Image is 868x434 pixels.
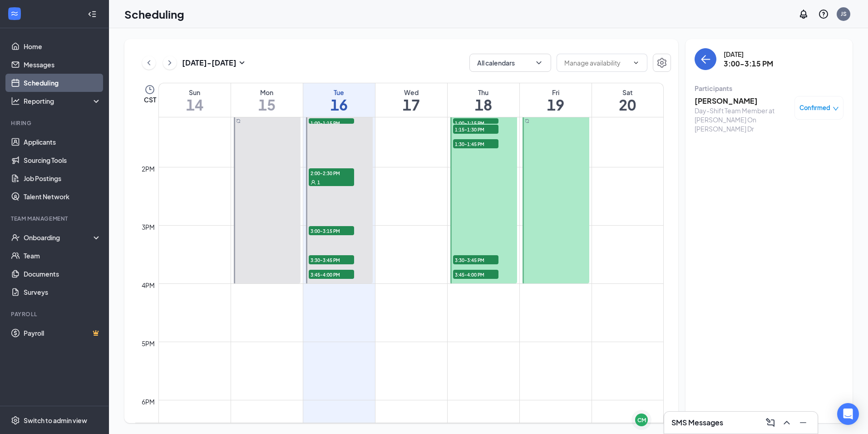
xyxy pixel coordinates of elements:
svg: QuestionInfo [818,9,829,20]
a: Job Postings [24,169,101,187]
span: 2:00-2:30 PM [309,168,354,177]
button: ChevronLeft [142,56,156,70]
a: September 19, 2025 [520,83,592,117]
svg: Collapse [88,10,97,19]
svg: WorkstreamLogo [10,9,19,18]
svg: Notifications [798,9,809,20]
div: CM [637,416,646,424]
div: Wed [375,88,447,97]
input: Manage availability [564,58,629,68]
div: Hiring [11,119,99,127]
svg: Sync [525,119,529,123]
svg: Clock [144,84,155,95]
div: Sun [159,88,231,97]
svg: ChevronDown [632,59,640,66]
svg: UserCheck [11,233,20,242]
a: September 20, 2025 [592,83,664,117]
h1: Scheduling [124,6,184,22]
span: 1:00-1:15 PM [309,118,354,127]
button: Minimize [796,415,810,430]
button: ChevronRight [163,56,177,70]
div: Payroll [11,310,99,318]
a: September 14, 2025 [159,83,231,117]
div: Reporting [24,96,102,106]
div: Mon [231,88,303,97]
a: Team [24,247,101,265]
span: down [833,106,839,112]
div: Sat [592,88,664,97]
svg: Settings [11,416,20,425]
div: Tue [303,88,375,97]
span: 3:30-3:45 PM [309,255,354,264]
div: Thu [448,88,519,97]
div: 5pm [140,338,157,348]
span: 1:15-1:30 PM [453,125,498,134]
div: Onboarding [24,233,94,242]
a: Surveys [24,283,101,301]
h3: [PERSON_NAME] [695,96,790,106]
button: Settings [653,54,671,72]
svg: ArrowLeft [700,54,711,65]
h3: 3:00-3:15 PM [724,59,773,69]
span: 1:00-1:15 PM [453,118,498,127]
svg: SmallChevronDown [237,57,247,68]
svg: Sync [236,119,241,123]
svg: User [311,180,316,185]
a: Sourcing Tools [24,151,101,169]
div: 3pm [140,222,157,232]
span: Confirmed [799,103,830,112]
svg: ComposeMessage [765,417,776,428]
a: Talent Network [24,187,101,206]
span: CST [144,95,156,104]
svg: ChevronUp [781,417,792,428]
button: ComposeMessage [763,415,778,430]
a: September 16, 2025 [303,83,375,117]
div: 4pm [140,280,157,290]
h1: 17 [375,97,447,112]
h1: 16 [303,97,375,112]
a: Messages [24,56,101,74]
svg: ChevronLeft [144,57,153,68]
svg: Minimize [798,417,809,428]
a: September 17, 2025 [375,83,447,117]
h3: SMS Messages [671,418,723,428]
h1: 20 [592,97,664,112]
div: Fri [520,88,592,97]
svg: ChevronRight [165,57,174,68]
h1: 15 [231,97,303,112]
div: Team Management [11,215,99,222]
a: Scheduling [24,74,101,92]
a: Home [24,37,101,56]
h1: 19 [520,97,592,112]
span: 3:45-4:00 PM [453,270,498,279]
svg: Settings [656,57,667,68]
span: 3:30-3:45 PM [453,255,498,264]
div: JS [841,10,847,18]
span: 3:45-4:00 PM [309,270,354,279]
h1: 18 [448,97,519,112]
span: 1 [317,179,320,186]
div: Day-Shift Team Member at [PERSON_NAME] On [PERSON_NAME] Dr [695,106,790,133]
a: September 15, 2025 [231,83,303,117]
button: ChevronUp [779,415,794,430]
button: back-button [695,48,716,70]
a: PayrollCrown [24,324,101,342]
div: 2pm [140,164,157,174]
h3: [DATE] - [DATE] [182,58,237,68]
a: Documents [24,265,101,283]
div: 6pm [140,397,157,407]
span: 1:30-1:45 PM [453,139,498,148]
div: Open Intercom Messenger [837,403,859,425]
a: September 18, 2025 [448,83,519,117]
button: All calendarsChevronDown [469,54,551,72]
div: Switch to admin view [24,416,87,425]
div: [DATE] [724,50,773,59]
span: 3:00-3:15 PM [309,226,354,235]
div: Participants [695,84,843,93]
svg: Analysis [11,96,20,106]
h1: 14 [159,97,231,112]
svg: ChevronDown [534,58,543,67]
a: Applicants [24,133,101,151]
